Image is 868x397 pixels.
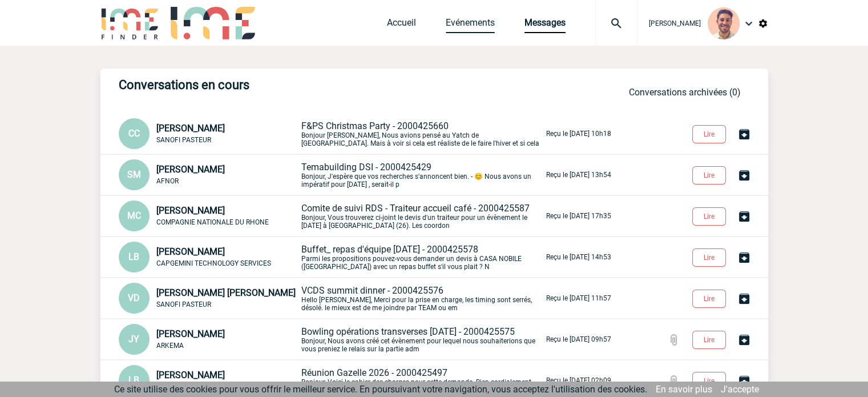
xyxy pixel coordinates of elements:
p: Reçu le [DATE] 10h18 [546,130,611,138]
span: Ce site utilise des cookies pour vous offrir le meilleur service. En poursuivant votre navigation... [114,384,647,395]
span: [PERSON_NAME] [156,164,225,175]
a: Evénements [446,17,495,33]
a: CC [PERSON_NAME] SANOFI PASTEUR F&PS Christmas Party - 2000425660Bonjour [PERSON_NAME], Nous avio... [119,127,611,138]
a: SM [PERSON_NAME] AFNOR Temabuilding DSI - 2000425429Bonjour, J'espère que vos recherches s'annonc... [119,169,611,179]
span: F&PS Christmas Party - 2000425660 [301,121,449,131]
span: [PERSON_NAME] [156,123,225,134]
p: Bonjour, Voici le cahier des charges pour cette demande. Bien cordialement [PERSON_NAME] [301,367,544,394]
div: Conversation privée : Client - Agence [119,283,299,314]
a: Accueil [387,17,416,33]
span: SM [127,169,141,180]
span: CAPGEMINI TECHNOLOGY SERVICES [156,259,271,267]
a: JY [PERSON_NAME] ARKEMA Bowling opérations transverses [DATE] - 2000425575Bonjour, Nous avons cré... [119,333,611,344]
p: Reçu le [DATE] 17h35 [546,212,611,220]
span: LB [128,375,139,386]
span: JY [128,334,139,344]
a: Lire [683,210,737,221]
a: Lire [683,128,737,139]
span: Buffet_ repas d'équipe [DATE] - 2000425578 [301,244,478,255]
span: VCDS summit dinner - 2000425576 [301,285,443,296]
span: CC [128,128,140,139]
p: Parmi les propositions pouvez-vous demander un devis à CASA NOBILE ([GEOGRAPHIC_DATA]) avec un re... [301,244,544,271]
span: COMPAGNIE NATIONALE DU RHONE [156,218,269,226]
img: Archiver la conversation [737,251,751,264]
p: Bonjour [PERSON_NAME], Nous avions pensé au Yatch de [GEOGRAPHIC_DATA]. Mais à voir si cela est r... [301,121,544,147]
img: Archiver la conversation [737,169,751,182]
img: Archiver la conversation [737,127,751,141]
img: Archiver la conversation [737,210,751,223]
img: IME-Finder [100,7,160,39]
div: Conversation privée : Client - Agence [119,118,299,149]
span: SANOFI PASTEUR [156,136,211,144]
span: MC [127,210,141,221]
p: Bonjour, Nous avons créé cet évènement pour lequel nous souhaiterions que vous preniez le relais ... [301,326,544,353]
button: Lire [692,166,726,185]
a: Lire [683,375,737,386]
p: Bonjour, Vous trouverez ci-joint le devis d'un traiteur pour un évènement le [DATE] à [GEOGRAPHIC... [301,203,544,230]
a: Messages [524,17,566,33]
button: Lire [692,248,726,267]
button: Lire [692,372,726,390]
span: [PERSON_NAME] [156,246,225,257]
span: Comite de suivi RDS - Traiteur accueil café - 2000425587 [301,203,530,214]
button: Lire [692,207,726,226]
a: En savoir plus [656,384,712,395]
img: 132114-0.jpg [708,7,740,39]
a: Lire [683,292,737,303]
div: Conversation privée : Client - Agence [119,365,299,396]
span: Réunion Gazelle 2026 - 2000425497 [301,367,447,378]
a: LB [PERSON_NAME] CAPGEMINI TECHNOLOGY SERVICES Buffet_ repas d'équipe [DATE] - 2000425578Parmi le... [119,251,611,262]
a: MC [PERSON_NAME] COMPAGNIE NATIONALE DU RHONE Comite de suivi RDS - Traiteur accueil café - 20004... [119,210,611,220]
span: ARKEMA [156,342,184,350]
a: Lire [683,251,737,262]
h3: Conversations en cours [119,78,461,92]
p: Reçu le [DATE] 02h09 [546,376,611,384]
span: VD [128,292,140,303]
a: VD [PERSON_NAME] [PERSON_NAME] SANOFI PASTEUR VCDS summit dinner - 2000425576Hello [PERSON_NAME],... [119,292,611,303]
a: J'accepte [721,384,759,395]
p: Reçu le [DATE] 14h53 [546,253,611,261]
button: Lire [692,125,726,143]
span: [PERSON_NAME] [156,370,225,380]
p: Bonjour, J'espère que vos recherches s'annoncent bien. - 😊 Nous avons un impératif pour [DATE] , ... [301,162,544,189]
span: SANOFI PASTEUR [156,300,211,308]
img: Archiver la conversation [737,374,751,388]
p: Reçu le [DATE] 13h54 [546,171,611,179]
button: Lire [692,290,726,308]
a: Lire [683,169,737,180]
div: Conversation privée : Client - Agence [119,324,299,355]
span: LB [128,251,139,262]
span: Temabuilding DSI - 2000425429 [301,162,431,173]
span: AFNOR [156,177,179,185]
button: Lire [692,331,726,349]
span: [PERSON_NAME] [PERSON_NAME] [156,287,296,298]
a: Conversations archivées (0) [629,87,741,98]
span: [PERSON_NAME] [156,205,225,216]
img: Archiver la conversation [737,333,751,347]
span: [PERSON_NAME] [156,328,225,339]
div: Conversation privée : Client - Agence [119,159,299,190]
p: Hello [PERSON_NAME], Merci pour la prise en charge, les timing sont serrés, désolé. le mieux est ... [301,285,544,312]
span: Bowling opérations transverses [DATE] - 2000425575 [301,326,515,337]
div: Conversation privée : Client - Agence [119,242,299,272]
a: Lire [683,334,737,344]
p: Reçu le [DATE] 11h57 [546,294,611,302]
a: LB [PERSON_NAME] [PERSON_NAME] Réunion Gazelle 2026 - 2000425497Bonjour, Voici le cahier des char... [119,374,611,385]
p: Reçu le [DATE] 09h57 [546,335,611,343]
div: Conversation privée : Client - Agence [119,200,299,231]
span: [PERSON_NAME] [649,19,701,27]
img: Archiver la conversation [737,292,751,306]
